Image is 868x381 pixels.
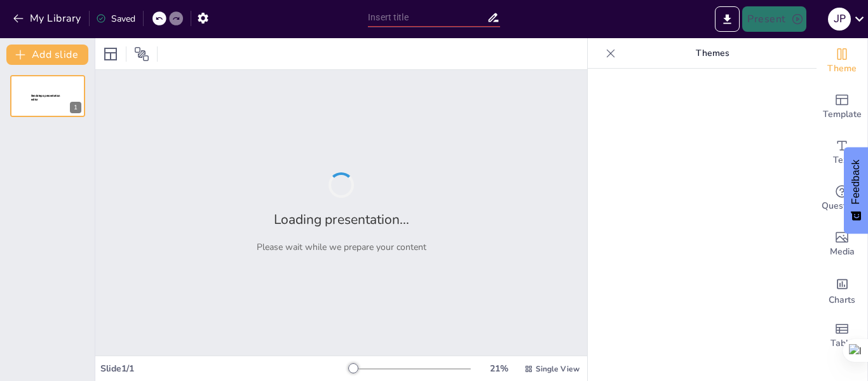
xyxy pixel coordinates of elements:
[742,6,806,32] button: Present
[823,107,862,121] span: Template
[484,363,514,375] div: 21 %
[10,75,85,117] div: 1
[100,363,349,375] div: Slide 1 / 1
[368,8,487,27] input: Insert title
[817,313,867,359] div: Add a table
[100,44,121,64] div: Layout
[817,176,867,221] div: Get real-time input from your audience
[822,199,863,213] span: Questions
[850,160,862,204] span: Feedback
[828,6,851,32] button: J P
[817,84,867,130] div: Add ready made slides
[134,46,149,62] span: Position
[10,8,86,29] button: My Library
[817,267,867,313] div: Add charts and graphs
[844,147,868,233] button: Feedback - Show survey
[715,6,740,32] button: Export to PowerPoint
[6,45,88,65] button: Add slide
[621,38,804,69] p: Themes
[817,130,867,176] div: Add text boxes
[831,336,853,350] span: Table
[828,8,851,31] div: J P
[48,79,64,94] button: Duplicate Slide
[830,245,855,259] span: Media
[96,13,135,25] div: Saved
[829,293,855,307] span: Charts
[817,38,867,84] div: Change the overall theme
[257,241,426,253] p: Please wait while we prepare your content
[31,94,60,101] span: Sendsteps presentation editor
[536,364,580,374] span: Single View
[70,102,81,113] div: 1
[66,79,81,94] button: Cannot delete last slide
[817,221,867,267] div: Add images, graphics, shapes or video
[833,153,851,167] span: Text
[827,62,857,76] span: Theme
[274,211,409,228] h2: Loading presentation...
